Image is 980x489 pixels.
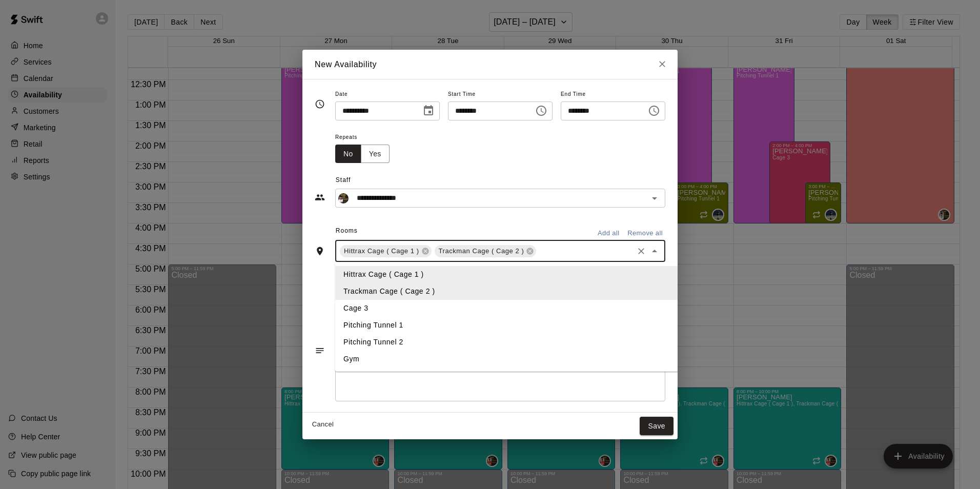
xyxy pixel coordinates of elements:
[335,145,361,164] button: No
[644,100,664,121] button: Choose time, selected time is 4:00 PM
[418,100,439,121] button: Choose date, selected date is Oct 27, 2025
[340,246,423,256] span: Hittrax Cage ( Cage 1 )
[315,99,325,109] svg: Timing
[361,145,390,164] button: Yes
[335,266,695,283] li: Hittrax Cage ( Cage 1 )
[531,100,552,121] button: Choose time, selected time is 2:00 PM
[335,145,390,164] div: outlined button group
[647,244,662,258] button: Close
[315,246,325,256] svg: Rooms
[435,245,537,257] div: Trackman Cage ( Cage 2 )
[653,55,671,73] button: Close
[335,283,695,300] li: Trackman Cage ( Cage 2 )
[335,351,695,368] li: Gym
[335,300,695,317] li: Cage 3
[315,58,377,71] h6: New Availability
[340,245,432,257] div: Hittrax Cage ( Cage 1 )
[307,417,339,433] button: Cancel
[592,226,625,241] button: Add all
[335,88,440,101] span: Date
[625,226,665,241] button: Remove all
[435,246,528,256] span: Trackman Cage ( Cage 2 )
[335,334,695,351] li: Pitching Tunnel 2
[335,317,695,334] li: Pitching Tunnel 1
[335,131,398,145] span: Repeats
[448,88,553,101] span: Start Time
[315,345,325,356] svg: Notes
[336,172,665,189] span: Staff
[561,88,665,101] span: End Time
[640,417,673,436] button: Save
[338,193,349,203] img: Stephen Alemais
[315,192,325,202] svg: Staff
[634,244,648,258] button: Clear
[336,227,358,234] span: Rooms
[647,191,662,206] button: Open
